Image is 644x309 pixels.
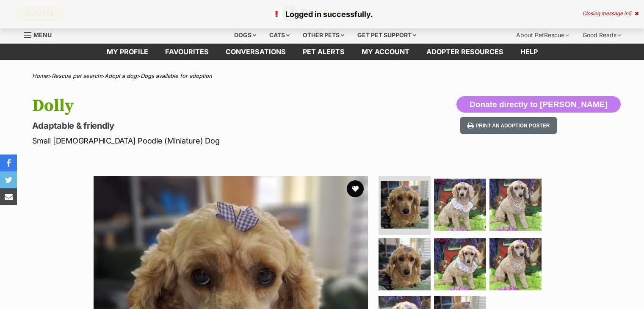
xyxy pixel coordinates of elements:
[628,10,631,17] span: 5
[456,96,620,113] button: Donate directly to [PERSON_NAME]
[32,96,390,116] h1: Dolly
[577,27,627,44] div: Good Reads
[434,179,486,231] img: Photo of Dolly
[52,72,101,79] a: Rescue pet search
[418,44,512,60] a: Adopter resources
[8,8,636,20] p: Logged in successfully.
[512,44,546,60] a: Help
[141,72,212,79] a: Dogs available for adoption
[33,31,52,39] span: Menu
[379,238,431,290] img: Photo of Dolly
[32,120,390,132] p: Adaptable & friendly
[98,44,157,60] a: My profile
[434,238,486,290] img: Photo of Dolly
[217,44,294,60] a: conversations
[347,180,364,197] button: favourite
[351,27,422,44] div: Get pet support
[460,117,557,134] button: Print an adoption poster
[489,179,542,231] img: Photo of Dolly
[297,27,350,44] div: Other pets
[228,27,262,44] div: Dogs
[381,181,428,229] img: Photo of Dolly
[11,73,633,79] div: > > >
[353,44,418,60] a: My account
[489,238,542,290] img: Photo of Dolly
[32,135,390,146] p: Small [DEMOGRAPHIC_DATA] Poodle (Miniature) Dog
[510,27,575,44] div: About PetRescue
[263,27,296,44] div: Cats
[105,72,137,79] a: Adopt a dog
[24,27,58,42] a: Menu
[294,44,353,60] a: Pet alerts
[32,72,48,79] a: Home
[582,11,638,17] div: Closing message in
[157,44,217,60] a: Favourites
